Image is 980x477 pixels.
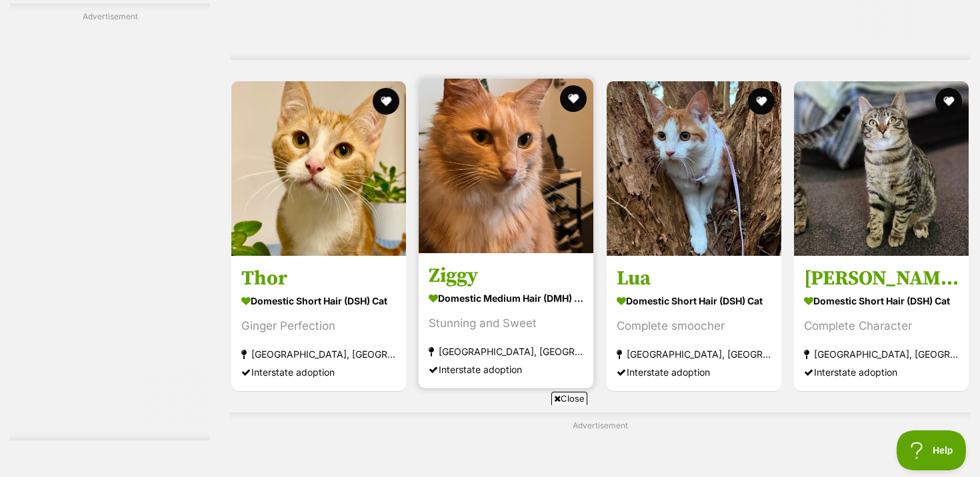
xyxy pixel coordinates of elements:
img: Joey - Domestic Short Hair (DSH) Cat [794,81,969,256]
strong: Domestic Short Hair (DSH) Cat [804,291,959,310]
div: Ginger Perfection [241,317,396,335]
button: favourite [373,88,399,115]
div: Interstate adoption [429,360,583,378]
iframe: Advertisement [10,28,210,428]
h3: Ziggy [429,263,583,288]
strong: Domestic Short Hair (DSH) Cat [617,291,771,310]
strong: [GEOGRAPHIC_DATA], [GEOGRAPHIC_DATA] [429,342,583,360]
img: Thor - Domestic Short Hair (DSH) Cat [231,81,406,256]
strong: Domestic Medium Hair (DMH) Cat [429,288,583,308]
button: favourite [748,88,775,115]
div: Interstate adoption [241,363,396,381]
a: Ziggy Domestic Medium Hair (DMH) Cat Stunning and Sweet [GEOGRAPHIC_DATA], [GEOGRAPHIC_DATA] Inte... [419,253,593,388]
iframe: Advertisement [247,410,733,470]
strong: [GEOGRAPHIC_DATA], [GEOGRAPHIC_DATA] [617,345,771,363]
img: Lua - Domestic Short Hair (DSH) Cat [607,81,781,256]
strong: [GEOGRAPHIC_DATA], [GEOGRAPHIC_DATA] [241,345,396,363]
span: Close [551,392,587,405]
div: Interstate adoption [617,363,771,381]
h3: [PERSON_NAME] [804,266,959,291]
img: Ziggy - Domestic Medium Hair (DMH) Cat [419,79,593,253]
button: favourite [935,88,962,115]
strong: [GEOGRAPHIC_DATA], [GEOGRAPHIC_DATA] [804,345,959,363]
strong: Domestic Short Hair (DSH) Cat [241,291,396,310]
a: [PERSON_NAME] Domestic Short Hair (DSH) Cat Complete Character [GEOGRAPHIC_DATA], [GEOGRAPHIC_DAT... [794,256,969,391]
div: Stunning and Sweet [429,314,583,332]
div: Complete smoocher [617,317,771,335]
div: Complete Character [804,317,959,335]
div: Interstate adoption [804,363,959,381]
iframe: Help Scout Beacon - Open [897,430,967,470]
h3: Lua [617,266,771,291]
a: Thor Domestic Short Hair (DSH) Cat Ginger Perfection [GEOGRAPHIC_DATA], [GEOGRAPHIC_DATA] Interst... [231,256,406,391]
div: Advertisement [10,3,210,441]
button: favourite [561,85,587,112]
a: Lua Domestic Short Hair (DSH) Cat Complete smoocher [GEOGRAPHIC_DATA], [GEOGRAPHIC_DATA] Intersta... [607,256,781,391]
h3: Thor [241,266,396,291]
